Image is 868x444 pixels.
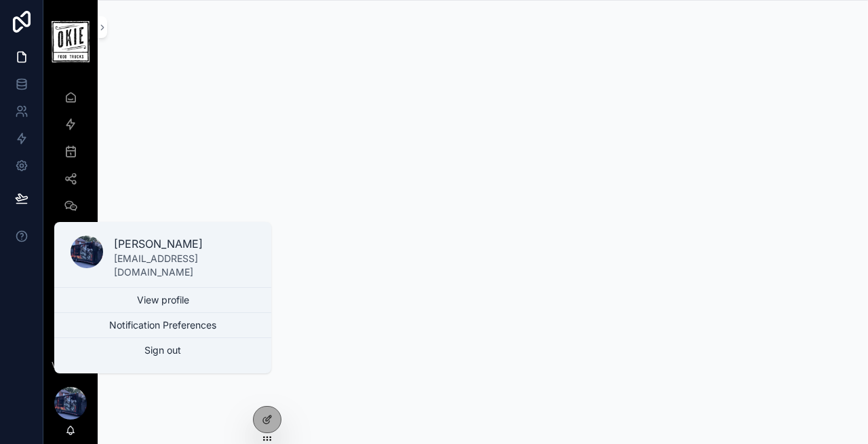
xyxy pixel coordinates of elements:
[54,313,271,337] button: Notification Preferences
[54,288,271,312] a: View profile
[43,84,98,352] div: scrollable content
[54,338,271,363] button: Sign out
[52,21,90,62] img: App logo
[114,236,255,252] p: [PERSON_NAME]
[114,252,255,279] p: [EMAIL_ADDRESS][DOMAIN_NAME]
[52,360,75,371] span: Viewing as [PERSON_NAME]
